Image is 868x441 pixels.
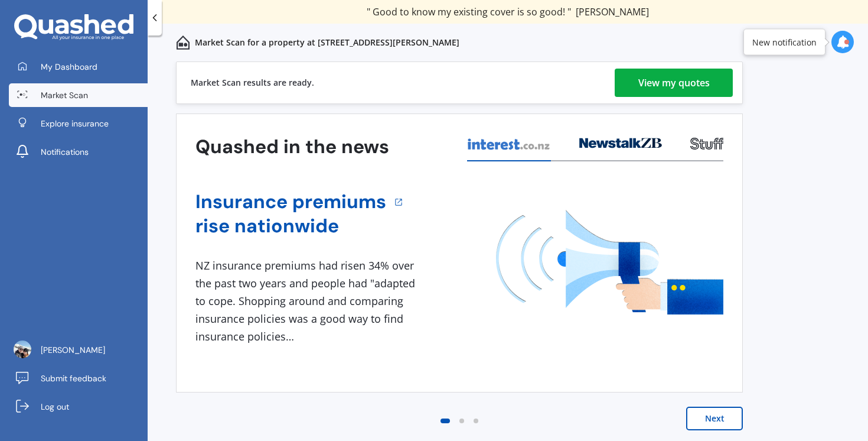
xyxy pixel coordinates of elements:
[752,36,817,48] div: New notification
[9,367,148,390] a: Submit feedback
[195,257,420,345] div: NZ insurance premiums had risen 34% over the past two years and people had "adapted to cope. Shop...
[41,401,69,413] span: Log out
[195,214,386,238] a: rise nationwide
[41,118,109,129] span: Explore insurance
[176,35,190,50] img: home-and-contents.b802091223b8502ef2dd.svg
[41,61,97,73] span: My Dashboard
[41,89,88,101] span: Market Scan
[9,55,148,79] a: My Dashboard
[9,395,148,419] a: Log out
[496,210,723,314] img: media image
[41,372,106,384] span: Submit feedback
[686,407,743,430] button: Next
[9,140,148,164] a: Notifications
[638,69,710,97] div: View my quotes
[41,146,89,158] span: Notifications
[195,37,459,48] p: Market Scan for a property at [STREET_ADDRESS][PERSON_NAME]
[191,62,314,103] div: Market Scan results are ready.
[41,344,105,356] span: [PERSON_NAME]
[9,112,148,135] a: Explore insurance
[195,135,389,159] h3: Quashed in the news
[9,338,148,362] a: [PERSON_NAME]
[615,69,733,97] a: View my quotes
[14,341,31,358] img: ACg8ocJQC2CVSSyJB3suLxYivh0x7aWD4AlL0KFHvY2vn6hAI5Gpl2-0OQ=s96-c
[9,83,148,107] a: Market Scan
[195,190,386,214] a: Insurance premiums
